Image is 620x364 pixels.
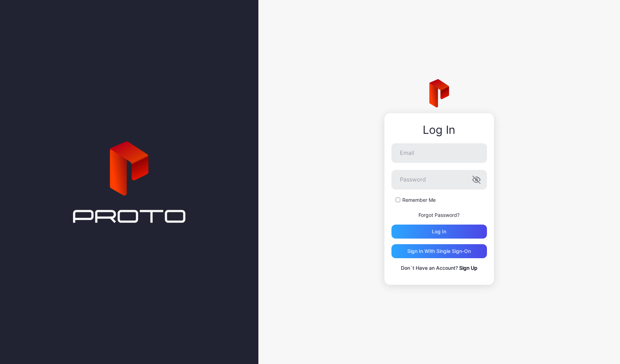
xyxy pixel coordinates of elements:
[407,248,471,254] div: Sign in With Single Sign-On
[459,265,477,271] a: Sign Up
[391,264,487,272] p: Don`t Have an Account?
[391,143,487,163] input: Email
[391,225,487,239] button: Log in
[432,229,446,234] div: Log in
[418,212,460,218] a: Forgot Password?
[391,124,487,136] div: Log In
[472,176,481,184] button: Password
[391,170,487,190] input: Password
[391,244,487,258] button: Sign in With Single Sign-On
[402,197,436,204] label: Remember Me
